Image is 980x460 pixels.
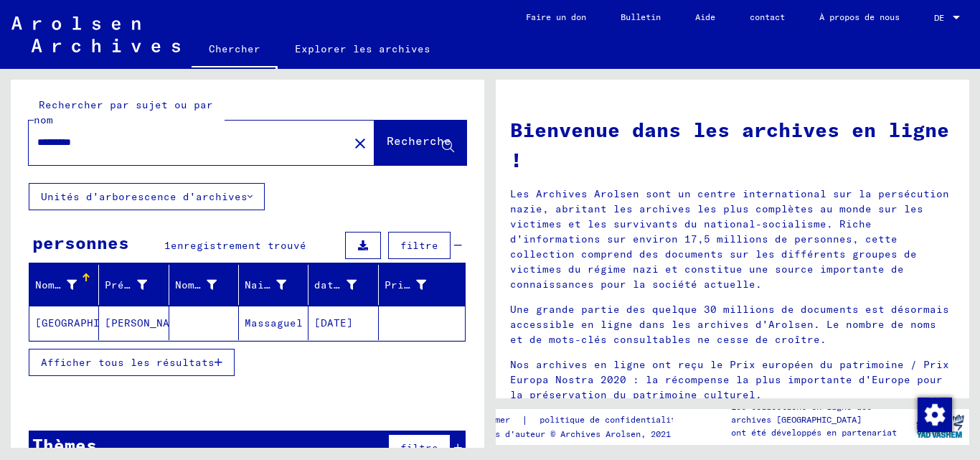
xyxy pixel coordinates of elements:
[32,434,97,456] font: Thèmes
[400,441,438,454] font: filtre
[105,278,143,291] font: Prénom
[400,239,438,252] font: filtre
[41,356,215,369] font: Afficher tous les résultats
[171,239,306,252] font: enregistrement trouvé
[750,11,785,22] font: contact
[621,11,661,22] font: Bulletin
[510,117,949,172] font: Bienvenue dans les archives en ligne !
[105,273,168,296] div: Prénom
[522,413,528,426] font: |
[295,42,430,55] font: Explorer les archives
[105,316,189,329] font: [PERSON_NAME]
[918,398,952,432] img: Modifier le consentement
[528,413,698,428] a: politique de confidentialité
[169,265,239,305] mat-header-cell: Nom de naissance
[387,133,451,148] font: Recherche
[209,42,260,55] font: Chercher
[346,128,374,157] button: Clair
[510,187,949,291] font: Les Archives Arolsen sont un centre international sur la persécution nazie, abritant les archives...
[11,17,180,52] img: Arolsen_neg.svg
[510,358,949,401] font: Nos archives en ligne ont reçu le Prix européen du patrimoine / Prix Europa Nostra 2020 : la réco...
[379,265,465,305] mat-header-cell: Prisonnier #
[540,414,681,425] font: politique de confidentialité
[917,397,951,431] div: Modifier le consentement
[192,32,278,69] a: Chercher
[29,183,265,210] button: Unités d'arborescence d'archives
[314,273,377,296] div: date de naissance
[99,265,169,305] mat-header-cell: Prénom
[819,11,900,22] font: À propos de nous
[510,303,949,346] font: Une grande partie des quelque 30 millions de documents est désormais accessible en ligne dans les...
[385,273,448,296] div: Prisonnier #
[41,190,248,203] font: Unités d'arborescence d'archives
[34,98,213,126] font: Rechercher par sujet ou par nom
[913,408,967,444] img: yv_logo.png
[388,232,451,259] button: filtre
[385,278,462,291] font: Prisonnier #
[29,349,235,376] button: Afficher tous les résultats
[470,428,671,439] font: Droits d'auteur © Archives Arolsen, 2021
[731,427,897,451] font: ont été développés en partenariat avec
[35,316,145,329] font: [GEOGRAPHIC_DATA]
[934,12,944,23] font: DE
[278,32,448,66] a: Explorer les archives
[35,278,126,291] font: Nom de famille
[164,239,171,252] font: 1
[29,265,99,305] mat-header-cell: Nom de famille
[526,11,586,22] font: Faire un don
[239,265,308,305] mat-header-cell: Naissance
[470,413,522,428] a: imprimer
[175,278,278,291] font: Nom de naissance
[314,278,424,291] font: date de naissance
[35,273,98,296] div: Nom de famille
[32,232,129,253] font: personnes
[352,135,369,152] mat-icon: close
[245,273,308,296] div: Naissance
[308,265,378,305] mat-header-cell: date de naissance
[175,273,238,296] div: Nom de naissance
[695,11,715,22] font: Aide
[245,316,303,329] font: Massaguel
[245,278,303,291] font: Naissance
[374,121,466,165] button: Recherche
[314,316,353,329] font: [DATE]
